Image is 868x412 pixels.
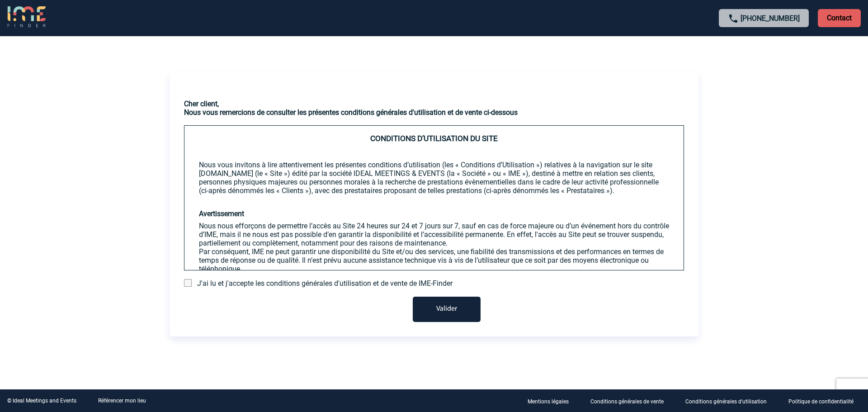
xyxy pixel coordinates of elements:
[197,279,453,288] span: J'ai lu et j'accepte les conditions générales d'utilisation et de vente de IME-Finder
[7,398,76,404] div: © Ideal Meetings and Events
[199,209,244,218] strong: Avertissement
[590,398,664,405] p: Conditions générales de vente
[370,134,498,143] span: CONDITIONS D’UTILISATION DU SITE
[741,14,800,23] a: [PHONE_NUMBER]
[413,297,481,322] button: Valider
[528,398,569,405] p: Mentions légales
[781,397,868,405] a: Politique de confidentialité
[818,9,861,27] p: Contact
[788,398,854,405] p: Politique de confidentialité
[678,397,781,405] a: Conditions générales d'utilisation
[583,397,678,405] a: Conditions générales de vente
[199,247,669,273] p: Par conséquent, IME ne peut garantir une disponibilité du Site et/ou des services, une fiabilité ...
[199,161,669,195] p: Nous vous invitons à lire attentivement les présentes conditions d’utilisation (les « Conditions ...
[520,397,583,405] a: Mentions légales
[199,222,669,247] p: Nous nous efforçons de permettre l’accès au Site 24 heures sur 24 et 7 jours sur 7, sauf en cas d...
[728,13,739,24] img: call-24-px.png
[685,398,767,405] p: Conditions générales d'utilisation
[98,398,146,404] a: Référencer mon lieu
[184,99,684,117] h3: Cher client, Nous vous remercions de consulter les présentes conditions générales d'utilisation e...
